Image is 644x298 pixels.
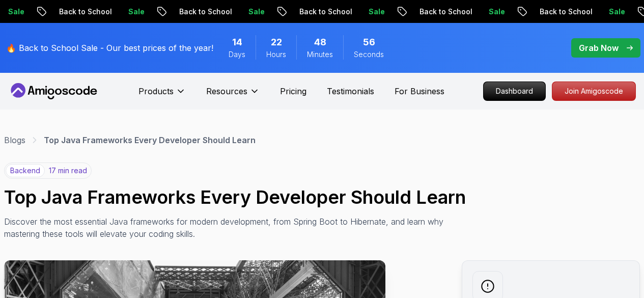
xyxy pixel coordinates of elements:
[138,85,174,97] p: Products
[530,7,599,17] p: Back to School
[138,85,186,105] button: Products
[410,7,479,17] p: Back to School
[4,134,25,146] a: Blogs
[206,85,247,97] p: Resources
[599,7,632,17] p: Sale
[119,7,151,17] p: Sale
[4,187,640,207] h1: Top Java Frameworks Every Developer Should Learn
[49,166,87,176] p: 17 min read
[206,85,260,105] button: Resources
[484,82,545,100] p: Dashboard
[49,7,119,17] p: Back to School
[483,82,546,101] a: Dashboard
[229,49,245,60] span: Days
[280,85,306,97] a: Pricing
[170,7,239,17] p: Back to School
[479,7,512,17] p: Sale
[290,7,359,17] p: Back to School
[314,35,326,49] span: 48 Minutes
[232,35,242,49] span: 14 Days
[579,42,619,54] p: Grab Now
[307,49,333,60] span: Minutes
[327,85,374,97] a: Testimonials
[552,82,635,100] p: Join Amigoscode
[363,35,375,49] span: 56 Seconds
[44,134,256,146] p: Top Java Frameworks Every Developer Should Learn
[271,35,282,49] span: 22 Hours
[6,164,45,177] p: backend
[359,7,391,17] p: Sale
[266,49,286,60] span: Hours
[552,82,636,101] a: Join Amigoscode
[4,215,460,240] p: Discover the most essential Java frameworks for modern development, from Spring Boot to Hibernate...
[239,7,271,17] p: Sale
[354,49,384,60] span: Seconds
[6,42,213,54] p: 🔥 Back to School Sale - Our best prices of the year!
[395,85,444,97] a: For Business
